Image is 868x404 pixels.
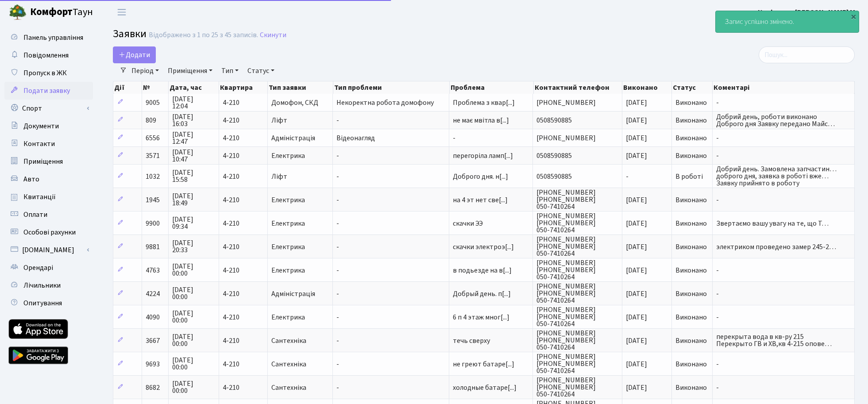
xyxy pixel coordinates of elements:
span: [DATE] [626,98,647,108]
span: Виконано [675,312,707,322]
span: 4-210 [223,290,264,297]
span: 4-210 [223,314,264,321]
span: - [453,135,529,142]
span: - [716,290,851,297]
span: - [336,290,445,297]
span: 4090 [146,312,160,322]
span: - [716,152,851,159]
a: Опитування [4,294,93,312]
a: Лічильники [4,277,93,294]
span: - [336,314,445,321]
span: 4-210 [223,220,264,227]
span: 9693 [146,359,160,369]
span: Повідомлення [23,50,69,60]
span: [PHONE_NUMBER] [PHONE_NUMBER] 050-7410264 [536,212,618,234]
span: 4-210 [223,267,264,274]
span: - [336,243,445,250]
span: на 4 эт нет све[...] [453,195,508,205]
span: Заявки [113,26,147,42]
span: [DATE] [626,195,647,205]
span: Панель управління [23,33,83,42]
span: Звертаємо вашу увагу на те, що Т… [716,220,851,227]
a: Додати [113,46,156,63]
span: 3667 [146,336,160,346]
span: Виконано [675,195,707,205]
span: Таун [30,5,93,20]
a: Панель управління [4,29,93,46]
span: [PHONE_NUMBER] [536,135,618,142]
span: Адміністрація [271,135,329,142]
span: - [716,99,851,106]
span: 809 [146,115,156,125]
span: [PHONE_NUMBER] [PHONE_NUMBER] 050-7410264 [536,306,618,327]
span: [DATE] 00:00 [172,357,215,371]
span: скачки электроэ[...] [453,242,514,252]
span: [DATE] [626,133,647,143]
span: [PHONE_NUMBER] [PHONE_NUMBER] 050-7410264 [536,353,618,374]
span: - [336,267,445,274]
th: № [142,81,169,94]
span: [DATE] 12:04 [172,96,215,110]
a: Спорт [4,100,93,117]
span: Виконано [675,336,707,346]
a: Особові рахунки [4,223,93,241]
a: Пропуск в ЖК [4,64,93,82]
span: - [336,173,445,180]
span: [DATE] 00:00 [172,263,215,277]
span: Адміністрація [271,290,329,297]
th: Тип заявки [268,81,333,94]
b: Комфорт [30,5,73,19]
span: 6 п 4 этаж мног[...] [453,312,509,322]
a: Контакти [4,135,93,153]
span: Виконано [675,265,707,275]
span: 0508590885 [536,173,618,180]
span: Пропуск в ЖК [23,68,67,78]
th: Дата, час [169,81,219,94]
th: Статус [672,81,713,94]
a: Документи [4,117,93,135]
span: 4-210 [223,243,264,250]
span: Ліфт [271,117,329,124]
span: Особові рахунки [23,227,76,237]
span: течь сверху [453,337,529,344]
span: [PHONE_NUMBER] [PHONE_NUMBER] 050-7410264 [536,377,618,398]
img: logo.png [9,4,27,21]
span: Доброго дня. н[...] [453,172,508,181]
th: Контактний телефон [534,81,622,94]
span: перекрыта вода в кв-ру 215 Перекрыто ГВ и ХВ,кв 4-215 опове… [716,333,851,347]
span: - [336,384,445,391]
span: [DATE] [626,336,647,346]
th: Дії [113,81,142,94]
span: Лічильники [23,281,61,290]
span: Виконано [675,115,707,125]
span: 8682 [146,383,160,392]
span: Виконано [675,98,707,108]
a: Період [128,63,162,78]
a: Калітенко [PERSON_NAME] М. [758,7,857,18]
span: Подати заявку [23,86,70,96]
span: 4763 [146,265,160,275]
div: Відображено з 1 по 25 з 45 записів. [149,31,258,39]
span: Сантехніка [271,337,329,344]
span: [DATE] [626,265,647,275]
span: 9881 [146,242,160,252]
span: [DATE] 00:00 [172,286,215,300]
span: 4-210 [223,384,264,391]
span: [DATE] 10:47 [172,149,215,163]
span: [DATE] 12:47 [172,131,215,145]
span: 0508590885 [536,117,618,124]
span: - [336,196,445,204]
span: - [336,220,445,227]
span: [DATE] 16:03 [172,113,215,127]
span: Виконано [675,289,707,299]
span: Сантехніка [271,384,329,391]
span: 3571 [146,151,160,161]
span: холодные батаре[...] [453,383,517,392]
span: - [716,384,851,391]
div: Запис успішно змінено. [716,11,859,32]
span: Домофон, СКД [271,99,329,106]
span: [DATE] 00:00 [172,380,215,394]
a: Тип [218,63,242,78]
span: [DATE] [626,115,647,125]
